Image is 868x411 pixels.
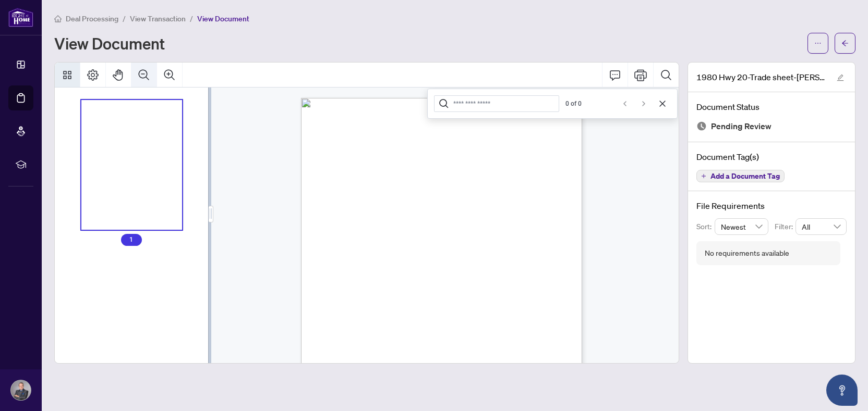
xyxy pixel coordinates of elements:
[802,219,840,234] span: All
[66,14,118,23] span: Deal Processing
[696,101,847,113] h4: Document Status
[826,375,858,406] button: Open asap
[130,14,186,23] span: View Transaction
[54,35,165,52] h1: View Document
[710,172,780,180] span: Add a Document Tag
[696,71,827,83] span: 1980 Hwy 20-Trade sheet-[PERSON_NAME] to review.pdf
[701,173,706,179] span: plus
[721,219,763,234] span: Newest
[197,14,249,23] span: View Document
[711,119,771,133] span: Pending Review
[54,15,62,22] span: home
[705,247,789,259] div: No requirements available
[696,200,847,212] h4: File Requirements
[837,74,844,81] span: edit
[190,13,193,24] li: /
[696,170,785,182] button: Add a Document Tag
[696,151,847,163] h4: Document Tag(s)
[841,40,849,47] span: arrow-left
[123,13,126,24] li: /
[696,221,715,232] p: Sort:
[11,380,31,400] img: Profile Icon
[8,8,33,27] img: logo
[775,221,795,232] p: Filter:
[696,121,707,131] img: Document Status
[814,40,822,47] span: ellipsis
